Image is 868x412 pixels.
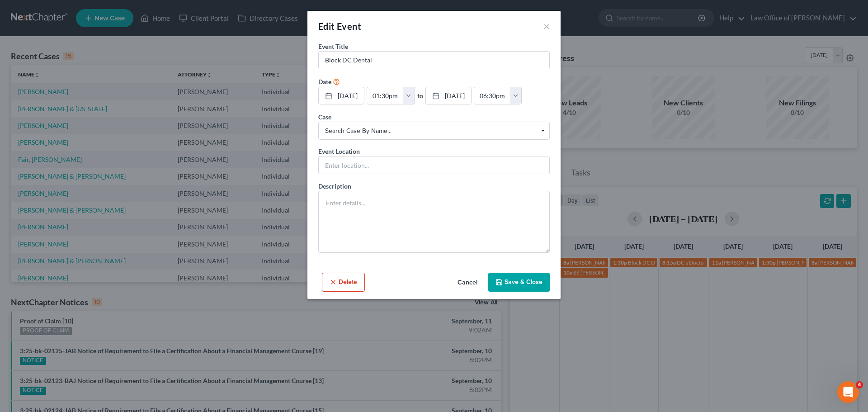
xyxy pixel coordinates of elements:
[474,87,510,104] input: -- : --
[319,87,364,104] a: [DATE]
[417,91,423,100] label: to
[367,87,403,104] input: -- : --
[837,381,859,403] iframe: Intercom live chat
[325,126,543,136] span: Search case by name...
[318,112,331,122] label: Case
[318,21,361,32] span: Edit Event
[318,147,360,156] label: Event Location
[318,122,550,140] span: Select box activate
[450,274,485,292] button: Cancel
[426,87,471,104] a: [DATE]
[319,52,549,69] input: Enter event name...
[319,156,549,174] input: Enter location...
[318,43,348,50] span: Event Title
[543,21,550,32] button: ×
[318,181,351,191] label: Description
[488,273,550,292] button: Save & Close
[856,381,863,388] span: 4
[318,77,331,86] label: Date
[322,273,365,292] button: Delete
